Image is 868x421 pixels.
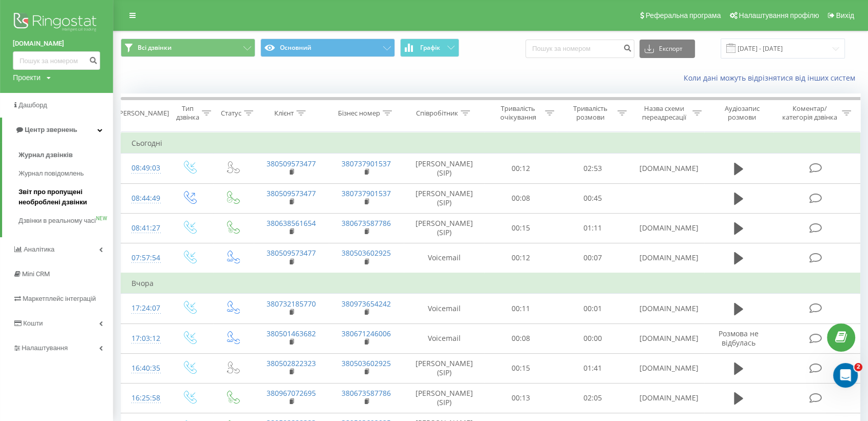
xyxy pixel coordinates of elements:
[404,294,484,323] td: Voicemail
[836,11,854,20] span: Вихід
[18,164,113,183] a: Журнал повідомлень
[484,213,556,243] td: 00:15
[484,383,556,413] td: 00:13
[342,358,391,368] a: 380503602925
[639,40,695,58] button: Експорт
[484,243,556,273] td: 00:12
[404,353,484,383] td: [PERSON_NAME] (SIP)
[138,44,172,52] span: Всі дзвінки
[779,104,839,122] div: Коментар/категорія дзвінка
[131,188,157,208] div: 08:44:49
[23,319,43,327] span: Кошти
[557,154,629,183] td: 02:53
[404,323,484,353] td: Voicemail
[404,243,484,273] td: Voicemail
[629,213,704,243] td: [DOMAIN_NAME]
[13,10,100,36] img: Ringostat logo
[18,212,113,230] a: Дзвінки в реальному часіNEW
[267,159,316,168] a: 380509573477
[342,329,391,338] a: 380671246006
[629,294,704,323] td: [DOMAIN_NAME]
[18,187,108,207] span: Звіт про пропущені необроблені дзвінки
[404,183,484,213] td: [PERSON_NAME] (SIP)
[131,158,157,178] div: 08:49:03
[24,245,54,253] span: Аналiтика
[121,133,860,154] td: Сьогодні
[566,104,615,122] div: Тривалість розмови
[22,270,50,278] span: Mini CRM
[13,39,100,49] a: [DOMAIN_NAME]
[557,294,629,323] td: 00:01
[267,329,316,338] a: 380501463682
[342,299,391,309] a: 380973654242
[833,363,858,388] iframe: Intercom live chat
[18,168,84,179] span: Журнал повідомлень
[260,39,395,57] button: Основний
[420,44,440,51] span: Графік
[18,183,113,212] a: Звіт про пропущені необроблені дзвінки
[557,323,629,353] td: 00:00
[713,104,771,122] div: Аудіозапис розмови
[13,72,41,83] div: Проекти
[854,363,862,371] span: 2
[131,388,157,408] div: 16:25:58
[525,40,634,58] input: Пошук за номером
[121,273,860,294] td: Вчора
[221,109,241,118] div: Статус
[646,11,721,20] span: Реферальна програма
[484,154,556,183] td: 00:12
[484,323,556,353] td: 00:08
[18,101,47,109] span: Дашборд
[404,213,484,243] td: [PERSON_NAME] (SIP)
[267,388,316,398] a: 380967072695
[267,248,316,258] a: 380509573477
[557,213,629,243] td: 01:11
[18,146,113,164] a: Журнал дзвінків
[13,51,100,70] input: Пошук за номером
[274,109,294,118] div: Клієнт
[484,353,556,383] td: 00:15
[176,104,199,122] div: Тип дзвінка
[267,218,316,228] a: 380638561654
[719,329,759,348] span: Розмова не відбулась
[18,150,73,160] span: Журнал дзвінків
[342,388,391,398] a: 380673587786
[131,218,157,238] div: 08:41:27
[629,383,704,413] td: [DOMAIN_NAME]
[629,323,704,353] td: [DOMAIN_NAME]
[342,248,391,258] a: 380503602925
[131,248,157,268] div: 07:57:54
[22,344,68,352] span: Налаштування
[638,104,690,122] div: Назва схеми переадресації
[557,353,629,383] td: 01:41
[338,109,380,118] div: Бізнес номер
[23,295,96,302] span: Маркетплейс інтеграцій
[629,353,704,383] td: [DOMAIN_NAME]
[342,159,391,168] a: 380737901537
[267,299,316,309] a: 380732185770
[484,183,556,213] td: 00:08
[557,383,629,413] td: 02:05
[131,358,157,378] div: 16:40:35
[629,243,704,273] td: [DOMAIN_NAME]
[684,73,860,83] a: Коли дані можуть відрізнятися вiд інших систем
[629,154,704,183] td: [DOMAIN_NAME]
[117,109,169,118] div: [PERSON_NAME]
[484,294,556,323] td: 00:11
[131,329,157,349] div: 17:03:12
[267,358,316,368] a: 380502822323
[342,218,391,228] a: 380673587786
[25,126,77,133] span: Центр звернень
[404,383,484,413] td: [PERSON_NAME] (SIP)
[400,39,459,57] button: Графік
[131,298,157,318] div: 17:24:07
[494,104,543,122] div: Тривалість очікування
[739,11,819,20] span: Налаштування профілю
[2,118,113,142] a: Центр звернень
[18,216,96,226] span: Дзвінки в реальному часі
[342,188,391,198] a: 380737901537
[416,109,458,118] div: Співробітник
[557,183,629,213] td: 00:45
[557,243,629,273] td: 00:07
[404,154,484,183] td: [PERSON_NAME] (SIP)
